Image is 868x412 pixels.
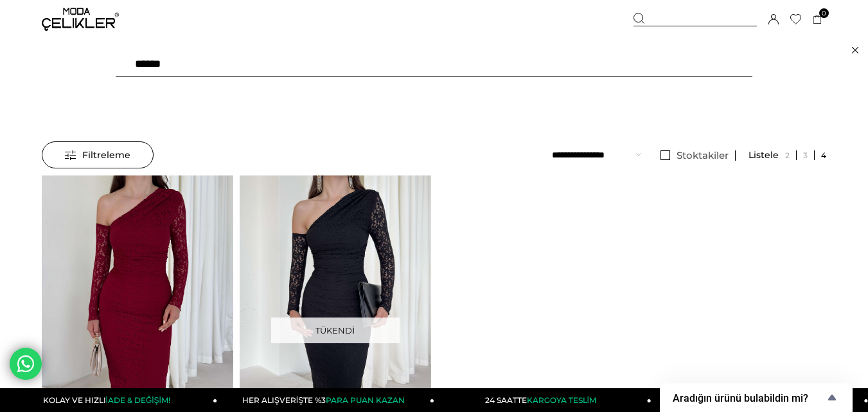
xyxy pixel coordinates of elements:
span: 0 [819,8,829,18]
span: Stoktakiler [677,149,729,161]
span: PARA PUAN KAZAN [326,395,405,405]
img: logo [42,8,119,31]
a: KOLAY VE HIZLIİADE & DEĞİŞİM! [1,388,218,412]
a: HER ALIŞVERİŞTE %3PARA PUAN KAZAN [217,388,434,412]
span: Aradığın ürünü bulabildin mi? [673,392,824,404]
span: İADE & DEĞİŞİM! [106,395,170,405]
a: 0 [813,15,822,24]
span: KARGOYA TESLİM [527,395,596,405]
button: Show survey - Aradığın ürünü bulabildin mi? [673,390,840,406]
a: 24 SAATTEKARGOYA TESLİM [434,388,651,412]
a: Stoktakiler [654,150,736,161]
span: Filtreleme [65,142,130,168]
